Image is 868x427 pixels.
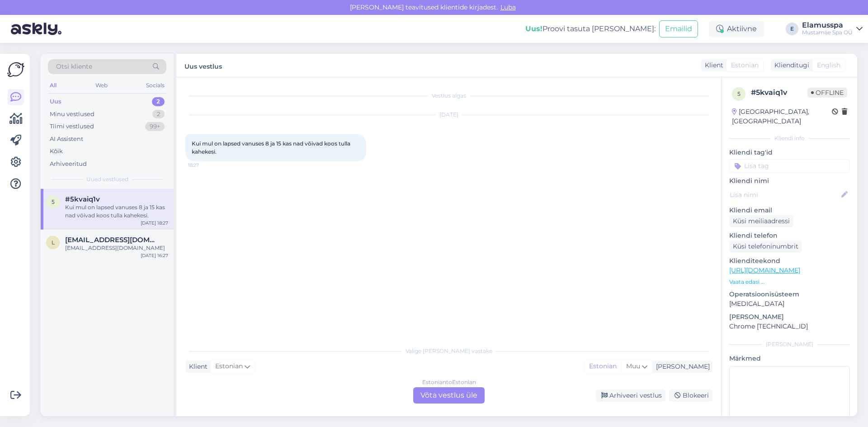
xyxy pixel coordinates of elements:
[65,203,168,220] div: Kui mul on lapsed vanuses 8 ja 15 kas nad võivad koos tulla kahekesi.
[422,378,476,386] div: Estonian to Estonian
[56,62,92,71] span: Otsi kliente
[50,110,94,119] div: Minu vestlused
[585,360,621,373] div: Estonian
[729,215,793,227] div: Küsi meiliaadressi
[525,23,656,34] div: Proovi tasuta [PERSON_NAME]:
[751,87,807,98] div: # 5kvaiq1v
[709,21,764,37] div: Aktiivne
[729,299,850,309] p: [MEDICAL_DATA]
[729,159,850,173] input: Lisa tag
[65,236,159,244] span: liis.piirsoo@gmail.com
[729,206,850,215] p: Kliendi email
[141,252,168,259] div: [DATE] 16:27
[731,61,759,70] span: Estonian
[596,389,665,402] div: Arhiveeri vestlus
[652,362,710,371] div: [PERSON_NAME]
[152,110,165,119] div: 2
[701,61,723,70] div: Klient
[7,61,24,78] img: Askly Logo
[771,61,809,70] div: Klienditugi
[659,20,698,38] button: Emailid
[145,122,165,131] div: 99+
[730,190,840,200] input: Lisa nimi
[786,23,798,35] div: E
[802,29,853,36] div: Mustamäe Spa OÜ
[192,140,352,155] span: Kui mul on lapsed vanuses 8 ja 15 kas nad võivad koos tulla kahekesi.
[729,148,850,157] p: Kliendi tag'id
[215,361,243,371] span: Estonian
[729,256,850,266] p: Klienditeekond
[729,312,850,322] p: [PERSON_NAME]
[729,322,850,331] p: Chrome [TECHNICAL_ID]
[144,80,166,91] div: Socials
[141,220,168,226] div: [DATE] 18:27
[729,134,850,142] div: Kliendi info
[807,88,847,98] span: Offline
[65,195,100,203] span: #5kvaiq1v
[802,22,853,29] div: Elamusspa
[729,240,802,253] div: Küsi telefoninumbrit
[185,111,712,119] div: [DATE]
[185,362,208,371] div: Klient
[94,80,109,91] div: Web
[50,135,83,144] div: AI Assistent
[152,97,165,106] div: 2
[669,389,712,402] div: Blokeeri
[737,90,741,97] span: 5
[729,176,850,186] p: Kliendi nimi
[50,147,63,156] div: Kõik
[50,97,61,106] div: Uus
[729,354,850,363] p: Märkmed
[626,362,640,370] span: Muu
[729,278,850,286] p: Vaata edasi ...
[817,61,840,70] span: English
[86,175,128,183] span: Uued vestlused
[188,162,222,169] span: 18:27
[802,22,863,36] a: ElamusspaMustamäe Spa OÜ
[729,231,850,240] p: Kliendi telefon
[729,266,800,274] a: [URL][DOMAIN_NAME]
[729,290,850,299] p: Operatsioonisüsteem
[185,347,712,355] div: Valige [PERSON_NAME] vastake
[732,107,832,126] div: [GEOGRAPHIC_DATA], [GEOGRAPHIC_DATA]
[50,122,94,131] div: Tiimi vestlused
[729,340,850,348] div: [PERSON_NAME]
[184,59,222,71] label: Uus vestlus
[52,198,55,205] span: 5
[52,239,55,246] span: l
[498,3,519,11] span: Luba
[185,92,712,100] div: Vestlus algas
[65,244,168,252] div: [EMAIL_ADDRESS][DOMAIN_NAME]
[525,24,542,33] b: Uus!
[48,80,58,91] div: All
[50,160,87,169] div: Arhiveeritud
[413,387,485,404] div: Võta vestlus üle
